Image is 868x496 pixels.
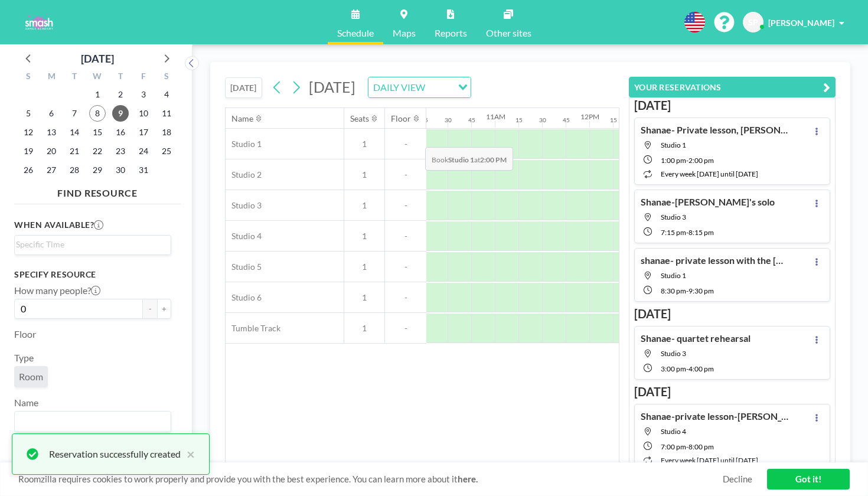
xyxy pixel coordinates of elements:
[629,77,836,97] button: YOUR RESERVATIONS
[155,70,178,85] div: S
[226,292,262,303] span: Studio 6
[641,332,750,344] h4: Shanae- quartet rehearsal
[661,156,686,165] span: 1:00 PM
[14,328,36,340] label: Floor
[20,143,37,159] span: Sunday, October 19, 2025
[344,200,384,211] span: 1
[135,143,152,159] span: Friday, October 24, 2025
[20,105,37,122] span: Sunday, October 5, 2025
[748,17,758,28] span: SP
[20,124,37,141] span: Sunday, October 12, 2025
[226,262,262,272] span: Studio 5
[43,143,60,159] span: Monday, October 20, 2025
[112,143,129,159] span: Thursday, October 23, 2025
[661,271,686,280] span: Studio 1
[19,371,43,382] span: Room
[14,397,38,409] label: Name
[344,169,384,180] span: 1
[15,236,171,253] div: Search for option
[16,238,164,251] input: Search for option
[63,70,86,85] div: T
[486,28,531,38] span: Other sites
[641,410,788,422] h4: Shanae-private lesson-[PERSON_NAME] sisters
[385,139,426,149] span: -
[20,162,37,178] span: Sunday, October 26, 2025
[14,269,171,280] h3: Specify resource
[688,156,714,165] span: 2:00 PM
[89,105,106,122] span: Wednesday, October 8, 2025
[435,28,467,38] span: Reports
[66,162,83,178] span: Tuesday, October 28, 2025
[468,116,475,124] div: 45
[480,155,507,164] b: 2:00 PM
[89,86,106,103] span: Wednesday, October 1, 2025
[66,105,83,122] span: Tuesday, October 7, 2025
[661,349,686,358] span: Studio 3
[515,116,523,124] div: 15
[686,156,688,165] span: -
[688,364,714,373] span: 4:00 PM
[18,474,723,485] span: Roomzilla requires cookies to work properly and provide you with the best experience. You can lea...
[135,124,152,141] span: Friday, October 17, 2025
[661,213,686,221] span: Studio 3
[634,98,830,113] h3: [DATE]
[135,105,152,122] span: Friday, October 10, 2025
[661,364,686,373] span: 3:00 PM
[661,141,686,149] span: Studio 1
[641,124,788,136] h4: Shanae- Private lesson, [PERSON_NAME]
[448,155,474,164] b: Studio 1
[158,124,175,141] span: Saturday, October 18, 2025
[112,124,129,141] span: Thursday, October 16, 2025
[19,11,58,34] img: organization-logo
[309,78,355,96] span: [DATE]
[458,474,478,484] a: here.
[634,306,830,321] h3: [DATE]
[132,70,155,85] div: F
[16,414,164,429] input: Search for option
[135,162,152,178] span: Friday, October 31, 2025
[661,427,686,436] span: Studio 4
[661,286,686,295] span: 8:30 PM
[385,262,426,272] span: -
[393,28,416,38] span: Maps
[81,50,114,67] div: [DATE]
[641,196,775,208] h4: Shanae-[PERSON_NAME]'s solo
[17,70,40,85] div: S
[158,86,175,103] span: Saturday, October 4, 2025
[661,169,758,178] span: every week [DATE] until [DATE]
[688,228,714,237] span: 8:15 PM
[225,77,262,98] button: [DATE]
[385,323,426,334] span: -
[686,228,688,237] span: -
[688,442,714,451] span: 8:00 PM
[43,162,60,178] span: Monday, October 27, 2025
[385,231,426,242] span: -
[634,384,830,399] h3: [DATE]
[486,112,505,121] div: 11AM
[686,286,688,295] span: -
[686,364,688,373] span: -
[89,162,106,178] span: Wednesday, October 29, 2025
[688,286,714,295] span: 9:30 PM
[641,254,788,266] h4: shanae- private lesson with the [PERSON_NAME] sisters
[49,447,181,461] div: Reservation successfully created
[135,86,152,103] span: Friday, October 3, 2025
[661,456,758,465] span: every week [DATE] until [DATE]
[661,228,686,237] span: 7:15 PM
[109,70,132,85] div: T
[14,285,100,296] label: How many people?
[385,169,426,180] span: -
[385,292,426,303] span: -
[226,323,280,334] span: Tumble Track
[425,147,513,171] span: Book at
[385,200,426,211] span: -
[661,442,686,451] span: 7:00 PM
[686,442,688,451] span: -
[368,77,471,97] div: Search for option
[445,116,452,124] div: 30
[723,474,752,485] a: Decline
[226,200,262,211] span: Studio 3
[112,86,129,103] span: Thursday, October 2, 2025
[86,70,109,85] div: W
[66,143,83,159] span: Tuesday, October 21, 2025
